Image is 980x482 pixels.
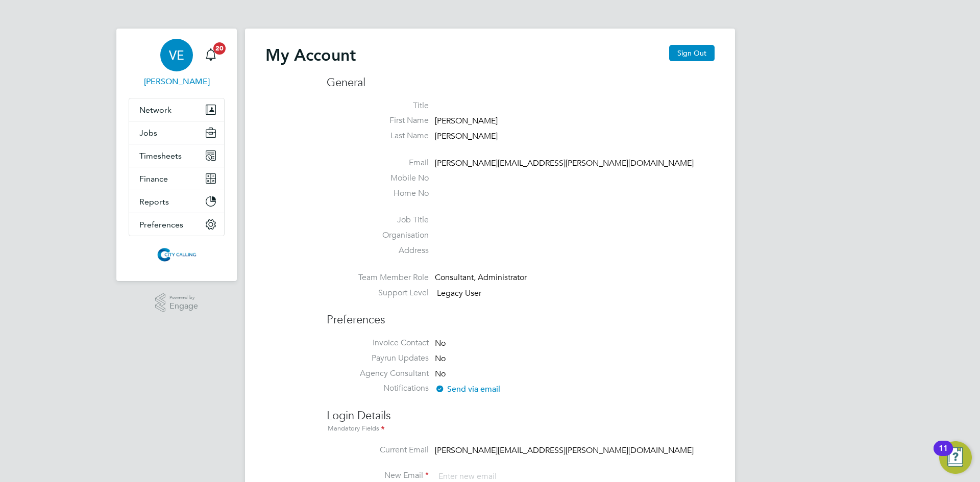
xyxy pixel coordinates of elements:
a: Go to home page [129,246,225,263]
label: Mobile No [327,173,429,184]
label: Job Title [327,215,429,225]
label: Home No [327,188,429,199]
button: Open Resource Center, 11 new notifications [939,441,972,474]
label: Notifications [327,383,429,394]
span: Jobs [139,128,157,138]
div: 11 [939,448,948,462]
label: Agency Consultant [327,368,429,379]
span: No [435,338,446,348]
nav: Main navigation [116,29,237,281]
a: VE[PERSON_NAME] [129,39,225,88]
label: Address [327,245,429,256]
span: 20 [213,42,226,55]
a: 20 [201,39,221,71]
span: Legacy User [437,288,481,298]
div: Mandatory Fields [327,423,715,435]
a: Powered byEngage [155,293,199,313]
div: Consultant, Administrator [435,272,532,283]
label: Support Level [327,288,429,298]
button: Finance [129,167,224,190]
h3: Login Details [327,398,715,435]
span: No [435,353,446,364]
span: Timesheets [139,151,182,161]
span: Valeria Erdos [129,75,225,88]
label: Payrun Updates [327,353,429,364]
label: Invoice Contact [327,338,429,348]
h3: Preferences [327,302,715,327]
span: Finance [139,174,168,184]
span: [PERSON_NAME][EMAIL_ADDRESS][PERSON_NAME][DOMAIN_NAME] [435,445,694,455]
span: VE [169,48,184,62]
label: Organisation [327,230,429,241]
img: citycalling-logo-retina.png [155,246,199,263]
label: Last Name [327,131,429,141]
span: Powered by [169,293,198,302]
label: Current Email [327,445,429,455]
span: [PERSON_NAME] [435,116,498,126]
label: First Name [327,115,429,126]
label: New Email [327,470,429,481]
label: Team Member Role [327,272,429,283]
button: Timesheets [129,144,224,167]
button: Reports [129,190,224,213]
label: Title [327,100,429,111]
button: Jobs [129,121,224,144]
span: Send via email [435,384,500,394]
span: Preferences [139,220,183,230]
span: [PERSON_NAME] [435,131,498,141]
span: Reports [139,197,169,207]
button: Network [129,98,224,121]
span: Engage [169,302,198,311]
span: Network [139,105,171,115]
button: Preferences [129,213,224,236]
h3: General [327,75,715,90]
label: Email [327,158,429,168]
span: [PERSON_NAME][EMAIL_ADDRESS][PERSON_NAME][DOMAIN_NAME] [435,158,694,168]
span: No [435,369,446,379]
h2: My Account [265,45,356,65]
button: Sign Out [669,45,715,61]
